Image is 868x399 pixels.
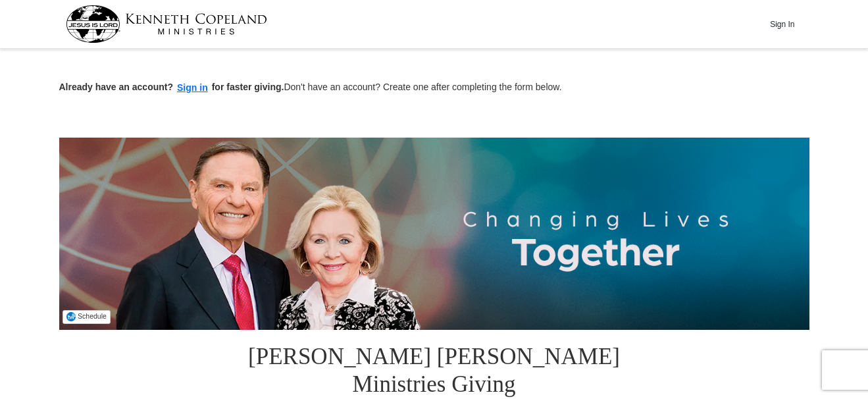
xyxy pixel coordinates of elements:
[59,80,809,95] p: Don't have an account? Create one after completing the form below.
[66,5,267,43] img: kcm-header-logo.svg
[78,312,107,320] span: Schedule
[173,80,212,95] button: Sign in
[59,82,284,92] strong: Already have an account? for faster giving.
[763,14,802,34] button: Sign In
[63,310,111,324] button: Schedule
